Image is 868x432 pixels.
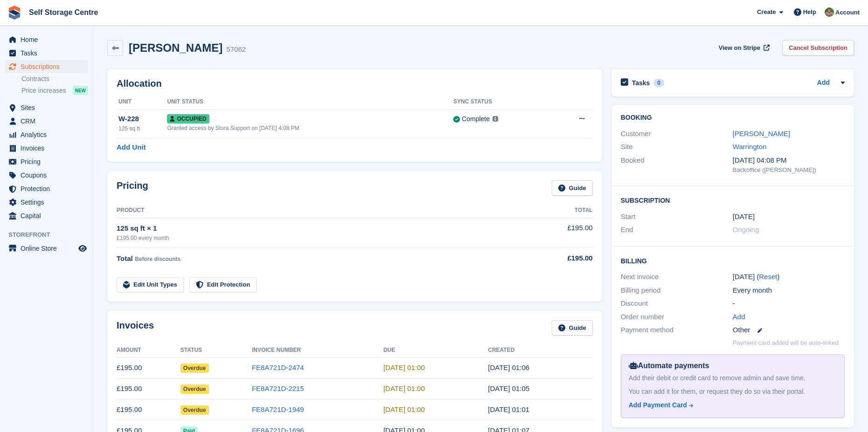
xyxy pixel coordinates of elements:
[5,60,88,73] a: menu
[552,320,593,336] a: Guide
[383,343,488,358] th: Due
[621,312,733,322] div: Order number
[621,256,845,265] h2: Billing
[21,33,76,46] span: Home
[488,384,529,392] time: 2025-07-17 00:05:54 UTC
[629,387,837,397] div: You can add it for them, or request they do so via their portal.
[733,325,845,336] div: Other
[181,363,209,373] span: Overdue
[117,180,148,196] h2: Pricing
[621,195,845,205] h2: Subscription
[21,86,66,95] span: Price increases
[252,384,304,392] a: FE8A721D-2215
[252,343,383,358] th: Invoice Number
[117,320,154,336] h2: Invoices
[117,234,520,242] div: £195.00 every month
[629,360,837,371] div: Automate payments
[621,114,845,122] h2: Booking
[21,115,76,128] span: CRM
[733,165,845,175] div: Backoffice ([PERSON_NAME])
[520,218,592,247] td: £195.00
[733,312,745,322] a: Add
[117,95,167,110] th: Unit
[5,182,88,195] a: menu
[21,101,76,114] span: Sites
[383,405,425,413] time: 2025-06-18 00:00:00 UTC
[117,343,181,358] th: Amount
[733,285,845,296] div: Every month
[621,285,733,296] div: Billing period
[552,180,593,196] a: Guide
[118,114,167,124] div: W-228
[453,95,550,110] th: Sync Status
[383,384,425,392] time: 2025-07-18 00:00:00 UTC
[733,226,759,233] span: Ongoing
[181,384,209,394] span: Overdue
[5,155,88,168] a: menu
[733,155,845,166] div: [DATE] 04:08 PM
[5,142,88,155] a: menu
[21,196,76,209] span: Settings
[73,86,88,95] div: NEW
[621,272,733,282] div: Next invoice
[5,115,88,128] a: menu
[621,325,733,336] div: Payment method
[632,79,650,87] h2: Tasks
[653,79,664,87] div: 0
[117,78,593,89] h2: Allocation
[5,128,88,141] a: menu
[21,75,88,83] a: Contracts
[117,254,133,262] span: Total
[488,343,592,358] th: Created
[21,155,76,168] span: Pricing
[167,114,209,123] span: Occupied
[8,230,93,240] span: Storefront
[5,242,88,255] a: menu
[715,40,771,55] a: View on Stripe
[167,95,453,110] th: Unit Status
[189,277,257,293] a: Edit Protection
[118,124,167,133] div: 125 sq ft
[117,277,184,293] a: Edit Unit Types
[5,196,88,209] a: menu
[520,203,592,218] th: Total
[117,203,520,218] th: Product
[21,182,76,195] span: Protection
[621,155,733,175] div: Booked
[226,44,246,55] div: 57062
[621,142,733,152] div: Site
[835,8,860,17] span: Account
[803,7,816,17] span: Help
[21,128,76,141] span: Analytics
[252,363,304,371] a: FE8A721D-2474
[77,243,88,254] a: Preview store
[21,85,88,96] a: Price increases NEW
[383,363,425,371] time: 2025-08-18 00:00:00 UTC
[167,124,453,132] div: Granted access by Stora Support on [DATE] 4:08 PM
[520,253,592,264] div: £195.00
[21,142,76,155] span: Invoices
[621,212,733,222] div: Start
[7,6,21,20] img: stora-icon-8386f47178a22dfd0bd8f6a31ec36ba5ce8667c1dd55bd0f319d3a0aa187defe.svg
[25,5,102,20] a: Self Storage Centre
[733,212,755,222] time: 2024-10-17 00:00:00 UTC
[733,298,845,309] div: -
[21,169,76,182] span: Coupons
[181,343,252,358] th: Status
[488,405,529,413] time: 2025-06-17 00:01:54 UTC
[5,209,88,222] a: menu
[181,405,209,415] span: Overdue
[719,43,760,53] span: View on Stripe
[21,209,76,222] span: Capital
[21,242,76,255] span: Online Store
[117,357,181,378] td: £195.00
[117,378,181,399] td: £195.00
[629,400,833,410] a: Add Payment Card
[621,129,733,139] div: Customer
[759,273,777,281] a: Reset
[5,169,88,182] a: menu
[117,142,146,153] a: Add Unit
[782,40,854,55] a: Cancel Subscription
[825,7,834,17] img: Robert Fletcher
[817,78,830,89] a: Add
